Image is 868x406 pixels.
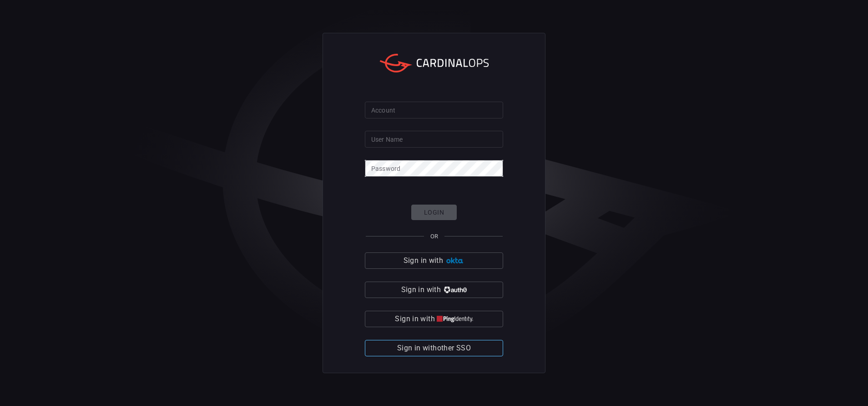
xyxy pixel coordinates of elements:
span: OR [430,233,438,240]
img: Ad5vKXme8s1CQAAAABJRU5ErkJggg== [445,257,464,264]
input: Type your account [365,102,503,118]
img: vP8Hhh4KuCH8AavWKdZY7RZgAAAAASUVORK5CYII= [443,287,467,293]
button: Sign in withother SSO [365,340,503,356]
button: Sign in with [365,252,503,269]
button: Sign in with [365,311,503,327]
span: Sign in with [401,283,441,296]
button: Sign in with [365,282,503,298]
span: Sign in with [395,313,434,325]
img: quu4iresuhQAAAABJRU5ErkJggg== [437,316,473,323]
input: Type your user name [365,131,503,148]
span: Sign in with other SSO [397,342,471,355]
span: Sign in with [404,254,443,267]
